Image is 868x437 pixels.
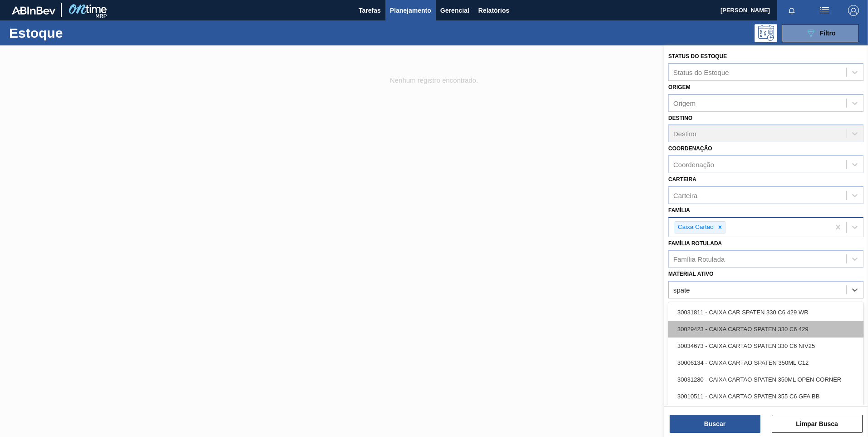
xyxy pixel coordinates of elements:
[668,321,863,338] div: 30029423 - CAIXA CARTAO SPATEN 330 C6 429
[478,5,509,16] span: Relatórios
[440,5,469,16] span: Gerencial
[668,354,863,371] div: 30006134 - CAIXA CARTÃO SPATEN 350ML C12
[668,84,690,90] label: Origem
[668,53,727,60] label: Status do Estoque
[668,207,690,214] label: Família
[668,271,714,277] label: Material ativo
[668,304,863,321] div: 30031811 - CAIXA CAR SPATEN 330 C6 429 WR
[668,338,863,354] div: 30034673 - CAIXA CARTAO SPATEN 330 C6 NIV25
[819,5,830,16] img: userActions
[673,191,697,199] div: Carteira
[777,4,806,17] button: Notificações
[668,145,712,152] label: Coordenação
[673,161,714,169] div: Coordenação
[673,99,695,107] div: Origem
[848,5,859,16] img: Logout
[359,5,381,16] span: Tarefas
[390,5,431,16] span: Planejamento
[820,30,836,37] span: Filtro
[668,388,863,405] div: 30010511 - CAIXA CARTAO SPATEN 355 C6 GFA BB
[782,24,859,42] button: Filtro
[668,371,863,388] div: 30031280 - CAIXA CARTAO SPATEN 350ML OPEN CORNER
[668,176,696,183] label: Carteira
[9,28,145,38] h1: Estoque
[12,6,55,15] img: TNhmsLtSVTkK8tSr43FrP2fwEKptu5GPRR3wAAAABJRU5ErkJggg==
[668,240,722,247] label: Família Rotulada
[668,115,692,121] label: Destino
[675,222,715,233] div: Caixa Cartão
[673,255,725,263] div: Família Rotulada
[673,68,729,76] div: Status do Estoque
[755,24,777,42] div: Pogramando: nenhum usuário selecionado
